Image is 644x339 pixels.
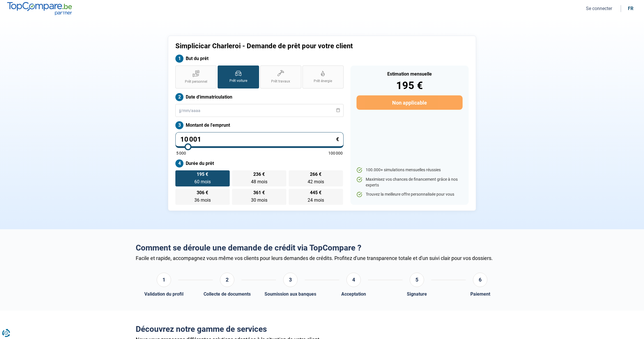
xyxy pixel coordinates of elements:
button: Se connecter [584,5,614,11]
span: 42 mois [308,179,324,184]
label: Durée du prêt [175,159,344,167]
li: Trouvez la meilleure offre personnalisée pour vous [356,192,463,197]
span: 361 € [253,190,265,195]
span: 195 € [197,172,208,177]
h2: Comment se déroule une demande de crédit via TopCompare ? [136,243,508,253]
label: Date d'immatriculation [175,93,344,101]
span: 306 € [197,190,208,195]
div: Signature [407,291,427,297]
span: 236 € [253,172,265,177]
span: 24 mois [308,197,324,203]
label: But du prêt [175,55,344,63]
div: 195 € [356,80,463,91]
li: 100.000+ simulations mensuelles réussies [356,167,463,173]
span: 5 000 [176,151,186,155]
span: 30 mois [251,197,267,203]
label: Montant de l'emprunt [175,121,344,129]
div: fr [628,6,633,11]
div: Soumission aux banques [264,291,316,297]
div: 5 [410,273,424,287]
span: Prêt voiture [229,78,247,83]
button: Non applicable [356,95,463,110]
span: Prêt personnel [185,79,207,84]
span: Prêt énergie [314,79,332,84]
div: Validation du profil [144,291,183,297]
img: TopCompare.be [7,2,72,15]
input: jj/mm/aaaa [175,104,344,117]
div: Facile et rapide, accompagnez vous même vos clients pour leurs demandes de crédits. Profitez d'un... [136,255,508,261]
span: 36 mois [194,197,211,203]
div: 3 [283,273,298,287]
div: 4 [346,273,361,287]
div: 2 [220,273,234,287]
div: Paiement [470,291,490,297]
li: Maximisez vos chances de financement grâce à nos experts [356,177,463,188]
span: 445 € [310,190,321,195]
div: 1 [157,273,171,287]
h2: Découvrez notre gamme de services [136,324,508,334]
div: Estimation mensuelle [356,72,463,76]
span: 266 € [310,172,321,177]
h1: Simplicicar Charleroi - Demande de prêt pour votre client [175,42,394,50]
span: 100 000 [328,151,343,155]
span: 48 mois [251,179,267,184]
div: Acceptation [341,291,366,297]
span: Prêt travaux [271,79,290,84]
span: 60 mois [194,179,211,184]
div: 6 [473,273,487,287]
div: Collecte de documents [204,291,251,297]
span: € [336,137,339,142]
